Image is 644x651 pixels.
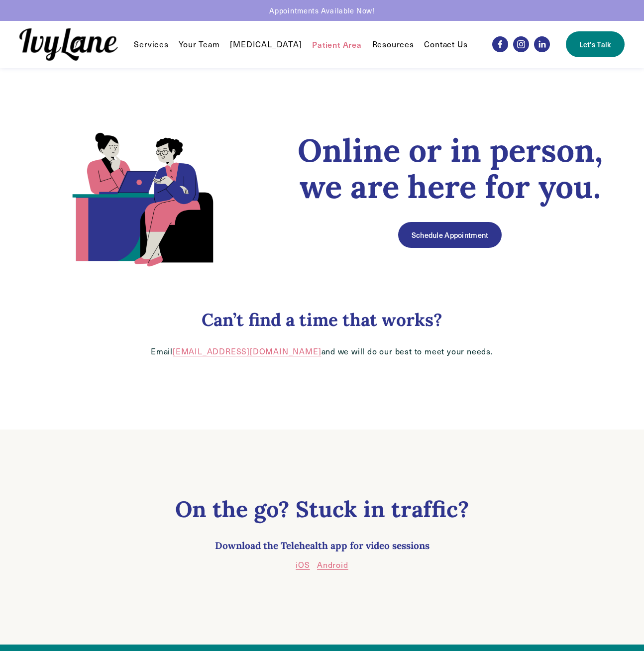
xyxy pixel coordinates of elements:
span: Resources [372,39,414,50]
h1: Online or in person, we are here for you. [279,132,621,205]
a: Let's Talk [566,31,625,57]
a: Schedule Appointment [398,222,502,248]
p: Email and we will do our best to meet your needs. [23,346,621,357]
a: folder dropdown [372,38,414,50]
h2: On the go? Stuck in traffic? [98,496,546,523]
span: Services [134,39,168,50]
a: LinkedIn [534,36,550,52]
a: Contact Us [424,38,467,50]
a: iOS [296,559,310,570]
a: [MEDICAL_DATA] [230,38,302,50]
a: Patient Area [312,38,362,50]
a: Android [317,559,348,570]
a: Instagram [513,36,529,52]
a: folder dropdown [134,38,168,50]
a: Facebook [492,36,508,52]
a: [EMAIL_ADDRESS][DOMAIN_NAME] [173,346,321,356]
h4: Download the Telehealth app for video sessions [98,540,546,552]
a: Your Team [179,38,219,50]
h3: Can’t find a time that works? [23,309,621,331]
img: Ivy Lane Counseling &mdash; Therapy that works for you [19,28,118,61]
